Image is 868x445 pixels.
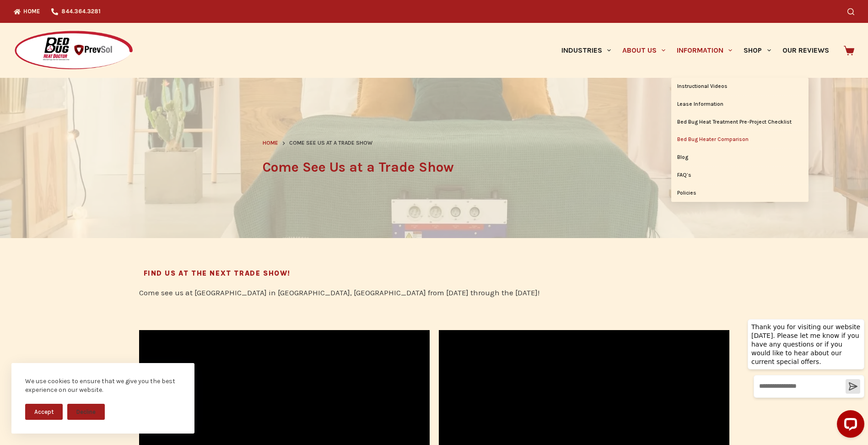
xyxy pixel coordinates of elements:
a: Blog [671,149,809,166]
nav: Primary [555,23,835,78]
button: Accept [25,404,63,420]
a: Bed Bug Heater Comparison [671,131,809,148]
a: Lease Information [671,96,809,113]
a: Bed Bug Heat Treatment Pre-Project Checklist [671,114,809,131]
button: Decline [67,404,105,420]
a: Information [671,23,738,78]
div: We use cookies to ensure that we give you the best experience on our website. [25,377,181,395]
a: About Us [616,23,671,78]
a: Shop [738,23,776,78]
a: Our Reviews [776,23,835,78]
span: Home [263,140,278,146]
a: FAQ’s [671,167,809,184]
a: Instructional Videos [671,78,809,95]
img: Prevsol/Bed Bug Heat Doctor [14,30,134,71]
p: Come see us at [GEOGRAPHIC_DATA] in [GEOGRAPHIC_DATA], [GEOGRAPHIC_DATA] from [DATE] through the ... [139,286,729,299]
iframe: LiveChat chat widget [740,310,868,445]
span: Come See Us at a Trade Show [289,139,372,148]
a: Home [263,139,278,148]
a: Industries [555,23,616,78]
h1: Come See Us at a Trade Show [263,157,606,178]
a: Policies [671,185,809,202]
h1: Find us at the next trade show! [144,270,725,277]
button: Search [847,8,854,15]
